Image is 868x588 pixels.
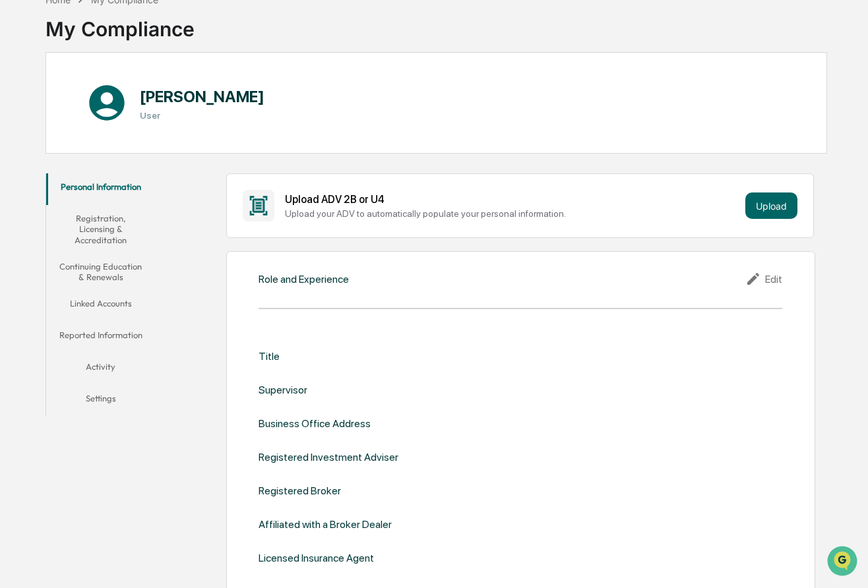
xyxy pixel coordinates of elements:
img: 1746055101610-c473b297-6a78-478c-a979-82029cc54cd1 [13,101,37,125]
div: 🔎 [13,260,24,271]
a: 🖐️Preclearance [8,229,90,252]
a: 🔎Data Lookup [8,254,88,278]
button: Settings [46,385,155,417]
div: Role and Experience [259,273,349,285]
button: Personal Information [46,173,155,205]
div: Upload ADV 2B or U4 [285,193,740,206]
button: Activity [46,353,155,385]
h3: User [140,110,264,121]
div: Licensed Insurance Agent [259,552,374,564]
span: Preclearance [26,234,85,247]
span: • [109,179,114,190]
div: Start new chat [59,101,216,114]
input: Clear [34,60,218,74]
div: Business Office Address [259,417,371,430]
button: See all [204,144,240,160]
div: Edit [745,271,782,287]
a: 🗄️Attestations [90,229,169,252]
button: Continuing Education & Renewals [46,253,155,291]
img: 6558925923028_b42adfe598fdc8269267_72.jpg [28,101,51,125]
div: Affiliated with a Broker Dealer [259,518,392,531]
div: 🗄️ [96,235,106,246]
div: We're available if you need us! [59,114,181,125]
div: Registered Broker [259,485,341,497]
button: Registration, Licensing & Accreditation [46,205,155,253]
div: 🖐️ [13,235,24,246]
span: [DATE] [117,179,144,190]
div: Supervisor [259,384,307,396]
span: Data Lookup [26,259,83,272]
h1: [PERSON_NAME] [140,87,264,106]
a: Powered byPylon [93,291,160,301]
div: My Compliance [46,7,195,41]
span: Pylon [131,291,160,301]
div: Title [259,350,280,363]
p: How can we help? [13,28,240,49]
button: Start new chat [224,105,240,121]
span: Attestations [109,234,164,247]
button: Reported Information [46,322,155,353]
div: Past conversations [13,146,88,157]
img: Braeden Norris [13,167,34,188]
div: Upload your ADV to automatically populate your personal information. [285,208,740,219]
iframe: Open customer support [826,544,861,580]
button: Linked Accounts [46,290,155,322]
button: Upload [745,192,797,219]
div: secondary tabs example [46,173,155,417]
span: [PERSON_NAME] [41,179,107,190]
div: Registered Investment Adviser [259,451,398,463]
